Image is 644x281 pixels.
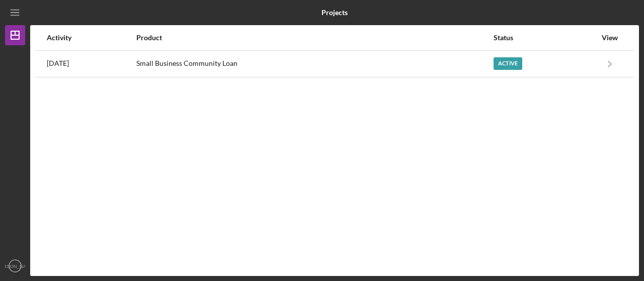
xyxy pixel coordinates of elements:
[494,57,522,70] div: Active
[136,51,493,76] div: Small Business Community Loan
[494,34,596,42] div: Status
[47,34,135,42] div: Activity
[47,59,69,67] time: 2025-09-05 19:20
[136,34,493,42] div: Product
[5,256,25,276] button: [PERSON_NAME]
[597,34,622,42] div: View
[321,9,348,17] b: Projects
